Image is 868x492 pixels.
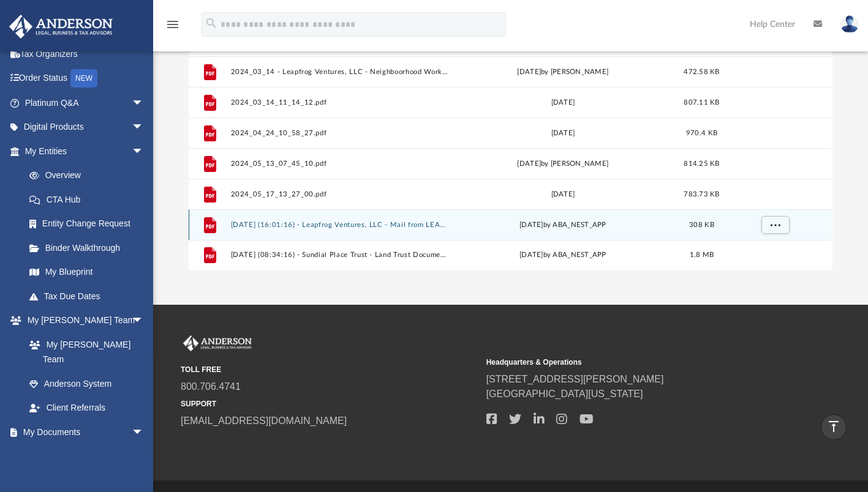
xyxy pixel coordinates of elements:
a: 800.706.4741 [181,381,241,392]
div: [DATE] by ABA_NEST_APP [454,250,672,261]
span: 472.58 KB [684,69,720,75]
small: Headquarters & Operations [486,357,783,368]
span: arrow_drop_down [132,115,156,140]
span: arrow_drop_down [132,308,156,334]
div: [DATE] by [PERSON_NAME] [454,158,672,170]
small: TOLL FREE [181,364,478,375]
button: 2024_05_17_13_27_00.pdf [231,190,449,198]
span: 814.25 KB [684,160,720,167]
i: search [205,17,218,30]
span: arrow_drop_down [132,91,156,116]
div: [DATE] by [PERSON_NAME] [454,67,672,78]
a: My [PERSON_NAME] Team [17,332,150,371]
div: [DATE] [454,128,672,139]
a: My Documentsarrow_drop_down [9,420,156,444]
button: 2024_03_14 - Leapfrog Ventures, LLC - Neighboorhood Workshop Meeting.pdf [231,68,449,76]
a: Box [17,444,150,469]
a: Platinum Q&Aarrow_drop_down [9,91,162,115]
a: Entity Change Request [17,212,162,236]
button: 2024_04_24_10_58_27.pdf [231,129,449,137]
button: 2024_05_13_07_45_10.pdf [231,160,449,168]
span: 807.11 KB [684,99,720,106]
a: vertical_align_top [821,414,847,440]
a: [GEOGRAPHIC_DATA][US_STATE] [486,389,643,399]
span: 1.8 MB [690,252,714,258]
a: menu [165,23,180,32]
span: 783.73 KB [684,191,720,198]
a: Order StatusNEW [9,66,162,91]
a: Tax Organizers [9,42,162,66]
a: My [PERSON_NAME] Teamarrow_drop_down [9,308,156,333]
a: My Entitiesarrow_drop_down [9,139,162,163]
span: arrow_drop_down [132,139,156,164]
img: Anderson Advisors Platinum Portal [6,15,116,39]
button: 2024_03_14_11_14_12.pdf [231,99,449,106]
span: 970.4 KB [686,130,717,136]
div: grid [189,17,832,270]
a: [STREET_ADDRESS][PERSON_NAME] [486,374,664,384]
div: [DATE] [454,97,672,108]
a: Digital Productsarrow_drop_down [9,115,162,140]
small: SUPPORT [181,398,478,409]
a: Overview [17,163,162,188]
span: arrow_drop_down [132,420,156,445]
div: NEW [70,69,97,88]
img: User Pic [840,15,859,33]
button: [DATE] (16:01:16) - Leapfrog Ventures, LLC - Mail from LEAPFROG VENTURES LLC.pdf [231,221,449,229]
div: [DATE] [454,189,672,200]
img: Anderson Advisors Platinum Portal [181,335,254,351]
a: [EMAIL_ADDRESS][DOMAIN_NAME] [181,416,347,426]
a: Client Referrals [17,396,156,420]
i: vertical_align_top [826,419,841,434]
a: Binder Walkthrough [17,236,162,260]
span: 308 KB [690,222,715,228]
a: Tax Due Dates [17,284,162,308]
a: CTA Hub [17,187,162,212]
button: More options [761,216,790,234]
div: [DATE] by ABA_NEST_APP [454,220,672,231]
i: menu [165,17,180,32]
button: [DATE] (08:34:16) - Sundial Place Trust - Land Trust Documents from [PERSON_NAME].pdf [231,252,449,259]
a: Anderson System [17,371,156,396]
a: My Blueprint [17,260,156,285]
